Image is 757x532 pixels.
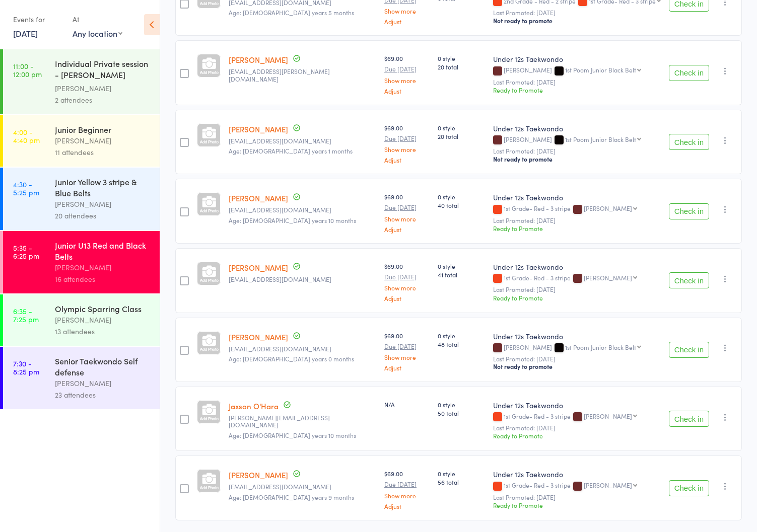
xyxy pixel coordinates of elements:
div: 1st Poom Junior Black Belt [565,344,636,350]
a: Adjust [384,88,430,94]
button: Check in [669,480,709,496]
div: Under 12s Taekwondo [493,331,661,341]
div: Under 12s Taekwondo [493,262,661,272]
small: mrmanton@hotmail.com [229,206,376,213]
span: Age: [DEMOGRAPHIC_DATA] years 10 months [229,431,356,439]
div: Ready to Promote [493,224,661,233]
div: Events for [13,11,62,28]
small: shelly08kap@gmail.com [229,345,376,352]
a: 4:30 -5:25 pmJunior Yellow 3 stripe & Blue Belts[PERSON_NAME]20 attendees [3,168,160,230]
div: Ready to Promote [493,86,661,94]
div: [PERSON_NAME] [584,205,632,211]
small: Last Promoted: [DATE] [493,355,661,362]
div: $69.00 [384,262,430,301]
div: [PERSON_NAME] [493,66,661,75]
small: ohara.ashl3y@gmail.com [229,414,376,429]
div: 1st Grade- Red - 3 stripe [493,205,661,213]
span: 56 total [438,478,485,486]
div: 23 attendees [55,389,151,401]
a: [PERSON_NAME] [229,193,288,203]
a: [PERSON_NAME] [229,262,288,273]
span: 50 total [438,409,485,417]
div: $69.00 [384,469,430,509]
span: 0 style [438,400,485,409]
span: 20 total [438,62,485,71]
div: Ready to Promote [493,293,661,302]
a: Adjust [384,503,430,509]
small: Due [DATE] [384,273,430,280]
div: Not ready to promote [493,362,661,370]
span: 0 style [438,262,485,270]
a: Show more [384,215,430,222]
div: 2 attendees [55,94,151,106]
div: [PERSON_NAME] [55,377,151,389]
div: Junior U13 Red and Black Belts [55,240,151,262]
div: Not ready to promote [493,155,661,163]
div: [PERSON_NAME] [493,344,661,352]
div: [PERSON_NAME] [55,314,151,326]
span: 0 style [438,123,485,132]
a: [PERSON_NAME] [229,470,288,480]
small: Last Promoted: [DATE] [493,217,661,224]
div: [PERSON_NAME] [55,262,151,273]
div: Senior Taekwondo Self defense [55,355,151,377]
span: 0 style [438,469,485,478]
div: At [73,11,122,28]
small: Last Promoted: [DATE] [493,79,661,86]
a: 7:30 -8:25 pmSenior Taekwondo Self defense[PERSON_NAME]23 attendees [3,347,160,409]
time: 4:30 - 5:25 pm [13,180,39,196]
a: Jaxson O'Hara [229,401,279,411]
small: Last Promoted: [DATE] [493,147,661,155]
div: $69.00 [384,192,430,232]
div: $69.00 [384,54,430,94]
div: [PERSON_NAME] [55,198,151,210]
time: 7:30 - 8:25 pm [13,359,39,375]
div: Olympic Sparring Class [55,303,151,314]
div: [PERSON_NAME] [584,274,632,281]
div: 1st Grade- Red - 3 stripe [493,274,661,283]
button: Check in [669,203,709,219]
a: [PERSON_NAME] [229,54,288,65]
div: 13 attendees [55,326,151,337]
div: [PERSON_NAME] [584,413,632,419]
div: [PERSON_NAME] [493,136,661,144]
a: 4:00 -4:40 pmJunior Beginner[PERSON_NAME]11 attendees [3,115,160,167]
a: Adjust [384,364,430,371]
div: Under 12s Taekwondo [493,469,661,479]
div: Ready to Promote [493,501,661,509]
small: Due [DATE] [384,481,430,488]
div: Under 12s Taekwondo [493,192,661,202]
div: Junior Beginner [55,124,151,135]
div: [PERSON_NAME] [55,135,151,146]
span: 48 total [438,340,485,348]
div: $69.00 [384,123,430,163]
div: 1st Grade- Red - 3 stripe [493,482,661,490]
small: Due [DATE] [384,204,430,211]
time: 11:00 - 12:00 pm [13,62,42,78]
button: Check in [669,134,709,150]
small: Last Promoted: [DATE] [493,9,661,16]
a: 5:35 -6:25 pmJunior U13 Red and Black Belts[PERSON_NAME]16 attendees [3,231,160,293]
a: Adjust [384,295,430,301]
span: Age: [DEMOGRAPHIC_DATA] years 10 months [229,216,356,224]
small: Due [DATE] [384,343,430,350]
span: 41 total [438,270,485,279]
small: minrue11@gmail.com [229,276,376,283]
small: jt.sm.stevenson@gmail.com [229,68,376,83]
span: 40 total [438,201,485,209]
button: Check in [669,65,709,81]
a: Adjust [384,18,430,25]
small: Last Promoted: [DATE] [493,494,661,501]
div: Individual Private session - [PERSON_NAME] ([PERSON_NAME]) Clwyde [55,58,151,83]
div: Under 12s Taekwondo [493,400,661,410]
span: Age: [DEMOGRAPHIC_DATA] years 1 months [229,146,353,155]
div: Under 12s Taekwondo [493,123,661,133]
a: Show more [384,354,430,360]
div: 1st Grade- Red - 3 stripe [493,413,661,421]
div: [PERSON_NAME] [55,83,151,94]
div: 11 attendees [55,146,151,158]
div: Junior Yellow 3 stripe & Blue Belts [55,176,151,198]
div: 1st Poom Junior Black Belt [565,136,636,142]
a: Show more [384,284,430,291]
button: Check in [669,411,709,427]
